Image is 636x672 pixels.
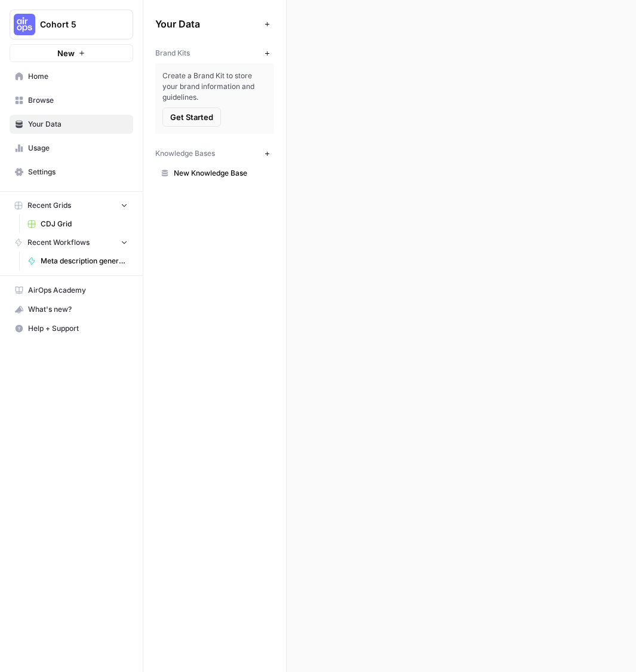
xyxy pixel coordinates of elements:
[174,168,269,179] span: New Knowledge Base
[162,70,267,103] span: Create a Brand Kit to store your brand information and guidelines.
[28,323,128,334] span: Help + Support
[28,143,128,154] span: Usage
[10,91,133,110] a: Browse
[40,19,112,30] span: Cohort 5
[28,95,128,106] span: Browse
[10,319,133,338] button: Help + Support
[155,148,215,159] span: Knowledge Bases
[57,47,75,59] span: New
[41,256,128,266] span: Meta description generator ([PERSON_NAME])
[10,67,133,86] a: Home
[27,200,71,211] span: Recent Grids
[10,139,133,158] a: Usage
[22,214,133,234] a: CDJ Grid
[155,164,274,183] a: New Knowledge Base
[170,111,213,123] span: Get Started
[10,234,133,251] button: Recent Workflows
[28,285,128,296] span: AirOps Academy
[10,115,133,134] a: Your Data
[10,197,133,214] button: Recent Grids
[22,251,133,271] a: Meta description generator ([PERSON_NAME])
[162,108,221,127] button: Get Started
[41,219,128,229] span: CDJ Grid
[10,281,133,300] a: AirOps Academy
[10,162,133,182] a: Settings
[27,237,90,248] span: Recent Workflows
[10,10,133,39] button: Workspace: Cohort 5
[155,17,260,31] span: Your Data
[28,119,128,130] span: Your Data
[14,14,35,35] img: Cohort 5 Logo
[155,48,190,59] span: Brand Kits
[10,44,133,62] button: New
[10,300,133,319] button: What's new?
[28,71,128,82] span: Home
[10,300,133,318] div: What's new?
[28,167,128,177] span: Settings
